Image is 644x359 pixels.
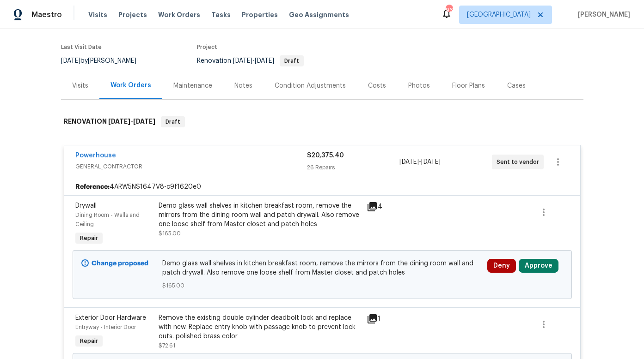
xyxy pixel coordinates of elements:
[421,159,441,165] span: [DATE]
[507,81,526,90] div: Cases
[133,118,155,125] span: [DATE]
[497,157,543,167] span: Sent to vendor
[162,281,482,290] span: $165.00
[173,81,212,90] div: Maintenance
[487,259,516,273] button: Deny
[399,159,419,165] span: [DATE]
[92,260,148,267] b: Change proposed
[61,58,80,64] span: [DATE]
[242,10,278,19] span: Properties
[159,313,361,341] div: Remove the existing double cylinder deadbolt lock and replace with new. Replace entry knob with p...
[75,315,146,321] span: Exterior Door Hardware
[367,313,403,324] div: 1
[159,231,181,236] span: $165.00
[452,81,485,90] div: Floor Plans
[408,81,430,90] div: Photos
[158,10,200,19] span: Work Orders
[76,233,102,243] span: Repair
[399,157,441,167] span: -
[108,118,130,125] span: [DATE]
[31,10,62,19] span: Maestro
[75,152,116,159] a: Powerhouse
[197,58,304,64] span: Renovation
[76,336,102,346] span: Repair
[162,117,184,126] span: Draft
[307,152,344,159] span: $20,375.40
[75,212,140,227] span: Dining Room - Walls and Ceiling
[574,10,630,19] span: [PERSON_NAME]
[467,10,531,19] span: [GEOGRAPHIC_DATA]
[234,81,252,90] div: Notes
[159,201,361,229] div: Demo glass wall shelves in kitchen breakfast room, remove the mirrors from the dining room wall a...
[75,182,110,191] b: Reference:
[519,259,558,273] button: Approve
[110,81,151,90] div: Work Orders
[289,10,349,19] span: Geo Assignments
[367,201,403,212] div: 4
[64,179,580,195] div: 4ARW5NS1647V8-c9f1620e0
[61,107,583,137] div: RENOVATION [DATE]-[DATE]Draft
[64,116,155,127] h6: RENOVATION
[275,81,346,90] div: Condition Adjustments
[233,58,274,64] span: -
[108,118,155,125] span: -
[368,81,386,90] div: Costs
[162,259,482,277] span: Demo glass wall shelves in kitchen breakfast room, remove the mirrors from the dining room wall a...
[159,343,175,348] span: $72.61
[72,81,88,90] div: Visits
[75,324,136,330] span: Entryway - Interior Door
[61,44,102,50] span: Last Visit Date
[61,55,147,66] div: by [PERSON_NAME]
[75,162,307,171] span: GENERAL_CONTRACTOR
[446,6,452,15] div: 96
[211,12,231,18] span: Tasks
[197,44,217,50] span: Project
[307,163,399,172] div: 26 Repairs
[281,58,303,64] span: Draft
[88,10,107,19] span: Visits
[118,10,147,19] span: Projects
[75,203,97,209] span: Drywall
[255,58,274,64] span: [DATE]
[233,58,252,64] span: [DATE]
